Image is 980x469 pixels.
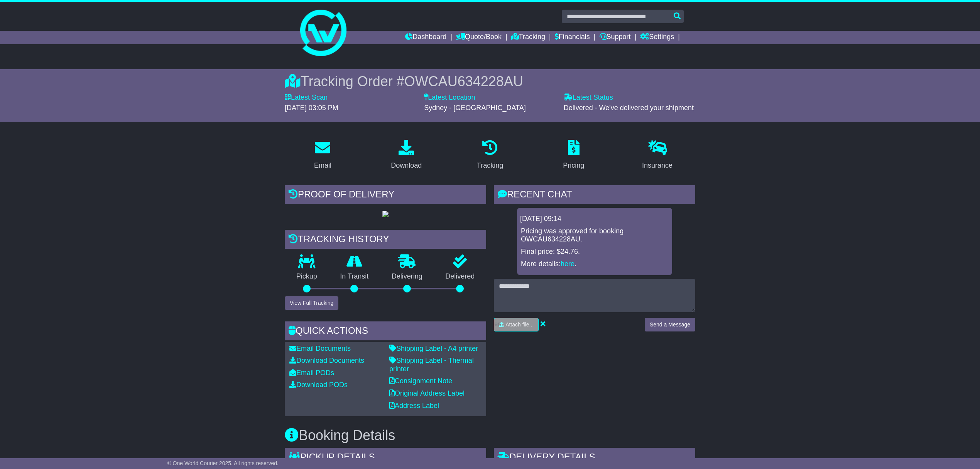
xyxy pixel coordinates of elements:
a: Shipping Label - Thermal printer [389,357,474,373]
div: Download [391,160,422,171]
div: Pricing [563,160,584,171]
a: Dashboard [405,31,446,44]
div: RECENT CHAT [494,185,695,206]
a: Support [600,31,631,44]
button: View Full Tracking [285,296,338,310]
a: Shipping Label - A4 printer [389,345,478,352]
h3: Booking Details [285,428,695,443]
div: Email [314,160,331,171]
div: Insurance [642,160,672,171]
a: Email PODs [289,369,334,377]
div: Pickup Details [285,448,486,469]
span: [DATE] 03:05 PM [285,104,338,112]
label: Latest Status [564,93,613,102]
div: Tracking Order # [285,73,695,90]
a: Download [386,137,427,173]
a: Email Documents [289,345,351,352]
div: Quick Actions [285,321,486,342]
p: Final price: $24.76. [521,248,668,256]
a: Tracking [511,31,545,44]
a: Consignment Note [389,377,452,385]
label: Latest Location [424,93,475,102]
a: Financials [555,31,590,44]
p: More details: . [521,260,668,268]
a: Pricing [558,137,589,173]
a: Email [309,137,336,173]
p: In Transit [329,272,380,281]
div: Delivery Details [494,448,695,469]
a: Address Label [389,402,439,410]
div: Tracking history [285,230,486,251]
a: Quote/Book [456,31,502,44]
a: Download PODs [289,381,348,389]
p: Pickup [285,272,329,281]
p: Pricing was approved for booking OWCAU634228AU. [521,227,668,244]
a: Insurance [637,137,678,173]
span: Delivered - We've delivered your shipment [564,104,694,112]
button: Send a Message [645,318,695,331]
div: [DATE] 09:14 [520,215,669,223]
a: here [561,260,574,268]
a: Settings [640,31,674,44]
label: Latest Scan [285,93,328,102]
a: Download Documents [289,357,364,364]
span: Sydney - [GEOGRAPHIC_DATA] [424,104,525,112]
p: Delivered [434,272,487,281]
p: Delivering [380,272,434,281]
span: OWCAU634228AU [404,73,523,89]
div: Tracking [477,160,503,171]
img: GetPodImage [382,211,389,217]
a: Tracking [472,137,508,173]
div: Proof of Delivery [285,185,486,206]
a: Original Address Label [389,389,465,397]
span: © One World Courier 2025. All rights reserved. [167,460,279,466]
